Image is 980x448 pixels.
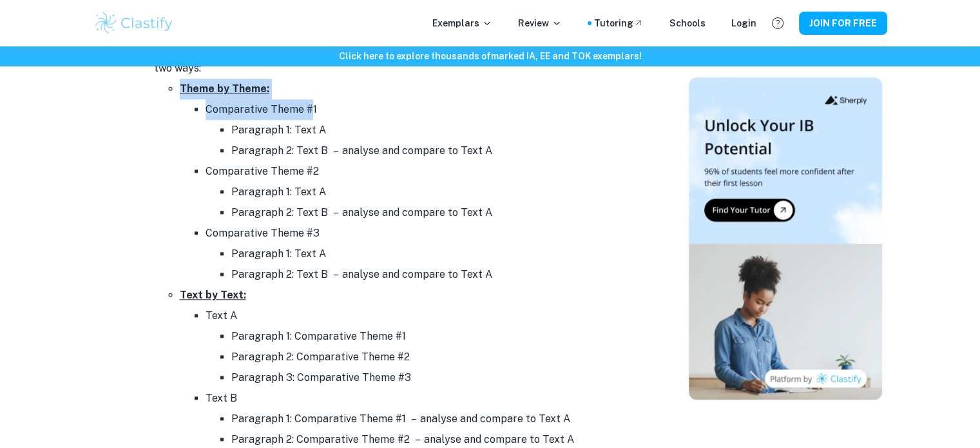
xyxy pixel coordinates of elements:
a: Login [731,16,756,30]
p: Review [518,16,562,30]
li: Paragraph 2: Comparative Theme #2 [231,347,644,367]
a: Schools [669,16,706,30]
li: Paragraph 2: Text B – analyse and compare to Text A [231,264,644,285]
li: Paragraph 1: Text A [231,182,644,202]
img: Thumbnail [689,77,882,400]
li: Paragraph 2: Text B – analyse and compare to Text A [231,202,644,223]
li: Paragraph 1: Comparative Theme #1 – analyse and compare to Text A [231,409,644,429]
h6: Click here to explore thousands of marked IA, EE and TOK exemplars ! [3,49,977,63]
li: Text A [206,306,644,388]
li: Comparative Theme #3 [206,223,644,285]
li: Comparative Theme #2 [206,161,644,223]
p: Exemplars [432,16,492,30]
a: Tutoring [594,16,644,30]
button: Help and Feedback [767,12,789,34]
li: Comparative Theme #1 [206,99,644,161]
u: Text by Text: [180,289,246,301]
u: Theme by Theme: [180,83,269,95]
li: Paragraph 1: Comparative Theme #1 [231,326,644,347]
li: Paragraph 1: Text A [231,244,644,264]
li: Paragraph 3: Comparative Theme #3 [231,367,644,388]
button: JOIN FOR FREE [799,12,887,35]
img: Clastify logo [93,10,175,36]
li: Paragraph 2: Text B – analyse and compare to Text A [231,141,644,161]
li: Paragraph 1: Text A [231,120,644,141]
